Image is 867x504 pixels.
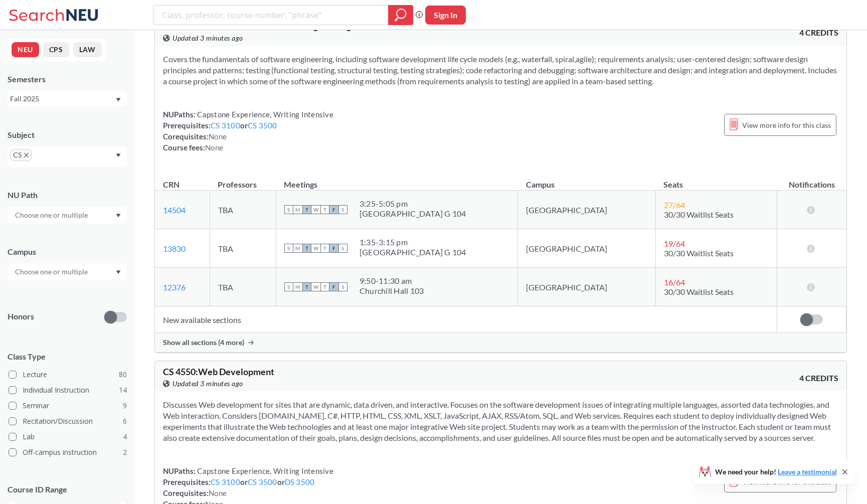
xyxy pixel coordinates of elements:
[425,6,466,25] button: Sign In
[8,146,127,167] div: CSX to remove pillDropdown arrow
[210,191,276,229] td: TBA
[210,268,276,306] td: TBA
[664,248,734,258] span: 30/30 Waitlist Seats
[778,467,837,476] a: Leave a testimonial
[8,74,127,85] div: Semesters
[8,246,127,257] div: Campus
[664,239,685,248] span: 19 / 64
[9,430,127,443] label: Lab
[163,54,838,87] section: Covers the fundamentals of software engineering, including software development life cycle models...
[664,287,734,296] span: 30/30 Waitlist Seats
[799,373,838,384] span: 4 CREDITS
[210,229,276,268] td: TBA
[284,205,293,214] span: S
[311,282,320,291] span: W
[163,244,186,253] a: 13830
[123,416,127,427] span: 6
[664,277,685,287] span: 16 / 64
[388,5,413,25] div: magnifying glass
[8,351,127,362] span: Class Type
[329,282,338,291] span: F
[163,282,186,292] a: 12376
[24,153,29,157] svg: X to remove pill
[123,400,127,411] span: 9
[302,282,311,291] span: T
[155,333,846,352] div: Show all sections (4 more)
[518,169,656,191] th: Campus
[293,282,302,291] span: M
[320,244,329,253] span: T
[8,190,127,201] div: NU Path
[664,200,685,210] span: 27 / 64
[284,244,293,253] span: S
[518,268,656,306] td: [GEOGRAPHIC_DATA]
[163,179,180,190] div: CRN
[360,276,424,286] div: 9:50 - 11:30 am
[320,282,329,291] span: T
[161,7,381,24] input: Class, professor, course number, "phrase"
[8,311,34,322] p: Honors
[119,385,127,396] span: 14
[285,477,315,486] a: DS 3500
[360,209,466,219] div: [GEOGRAPHIC_DATA] G 104
[9,399,127,412] label: Seminar
[293,244,302,253] span: M
[360,247,466,257] div: [GEOGRAPHIC_DATA] G 104
[329,205,338,214] span: F
[116,214,121,218] svg: Dropdown arrow
[8,207,127,224] div: Dropdown arrow
[12,42,39,57] button: NEU
[163,399,838,443] section: Discusses Web development for sites that are dynamic, data driven, and interactive. Focuses on th...
[360,199,466,209] div: 3:25 - 5:05 pm
[320,205,329,214] span: T
[311,244,320,253] span: W
[209,488,227,497] span: None
[205,143,223,152] span: None
[123,447,127,458] span: 2
[163,366,274,377] span: CS 4550 : Web Development
[360,286,424,296] div: Churchill Hall 103
[742,119,831,131] span: View more info for this class
[777,169,846,191] th: Notifications
[276,169,517,191] th: Meetings
[163,109,333,153] div: NUPaths: Prerequisites: or Corequisites: Course fees:
[8,484,127,495] p: Course ID Range
[172,378,243,389] span: Updated 3 minutes ago
[9,368,127,381] label: Lecture
[210,169,276,191] th: Professors
[43,42,69,57] button: CPS
[196,110,333,119] span: Capstone Experience, Writing Intensive
[196,466,333,475] span: Capstone Experience, Writing Intensive
[163,338,244,347] span: Show all sections (4 more)
[395,8,407,22] svg: magnifying glass
[10,209,94,221] input: Choose one or multiple
[10,93,115,104] div: Fall 2025
[209,132,227,141] span: None
[211,121,240,130] a: CS 3100
[655,169,777,191] th: Seats
[284,282,293,291] span: S
[155,306,777,333] td: New available sections
[116,153,121,157] svg: Dropdown arrow
[338,244,348,253] span: S
[360,237,466,247] div: 1:35 - 3:15 pm
[518,229,656,268] td: [GEOGRAPHIC_DATA]
[338,282,348,291] span: S
[10,266,94,278] input: Choose one or multiple
[9,415,127,428] label: Recitation/Discussion
[311,205,320,214] span: W
[8,129,127,140] div: Subject
[8,91,127,107] div: Fall 2025Dropdown arrow
[9,446,127,459] label: Off-campus instruction
[123,431,127,442] span: 4
[119,369,127,380] span: 80
[248,477,277,486] a: CS 3500
[163,205,186,215] a: 14504
[211,477,240,486] a: CS 3100
[518,191,656,229] td: [GEOGRAPHIC_DATA]
[172,33,243,44] span: Updated 3 minutes ago
[10,149,32,161] span: CSX to remove pill
[799,27,838,38] span: 4 CREDITS
[116,270,121,274] svg: Dropdown arrow
[116,98,121,102] svg: Dropdown arrow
